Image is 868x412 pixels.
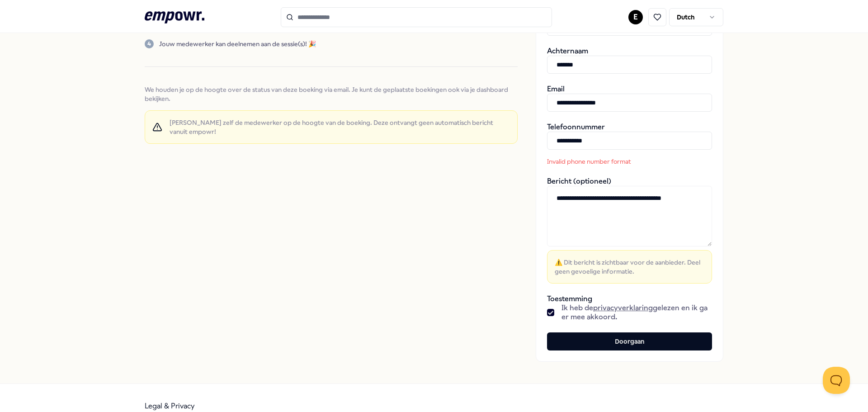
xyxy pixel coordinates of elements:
span: ⚠️ Dit bericht is zichtbaar voor de aanbieder. Deel geen gevoelige informatie. [555,258,704,276]
a: Legal & Privacy [145,402,195,410]
iframe: Help Scout Beacon - Open [823,367,850,394]
p: Invalid phone number format [547,157,669,166]
div: Achternaam [547,47,712,74]
p: Jouw medewerker kan deelnemen aan de sessie(s)! 🎉 [159,39,316,48]
input: Search for products, categories or subcategories [281,7,552,27]
button: Doorgaan [547,332,712,350]
div: Bericht (optioneel) [547,177,712,284]
div: Email [547,85,712,112]
div: 4 [145,39,154,48]
span: [PERSON_NAME] zelf de medewerker op de hoogte van de boeking. Deze ontvangt geen automatisch beri... [170,118,510,136]
div: Telefoonnummer [547,123,712,166]
div: Toestemming [547,294,712,322]
span: We houden je op de hoogte over de status van deze boeking via email. Je kunt de geplaatste boekin... [145,85,518,103]
span: Ik heb de gelezen en ik ga er mee akkoord. [561,303,712,322]
button: E [628,10,643,24]
a: privacyverklaring [593,303,653,312]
